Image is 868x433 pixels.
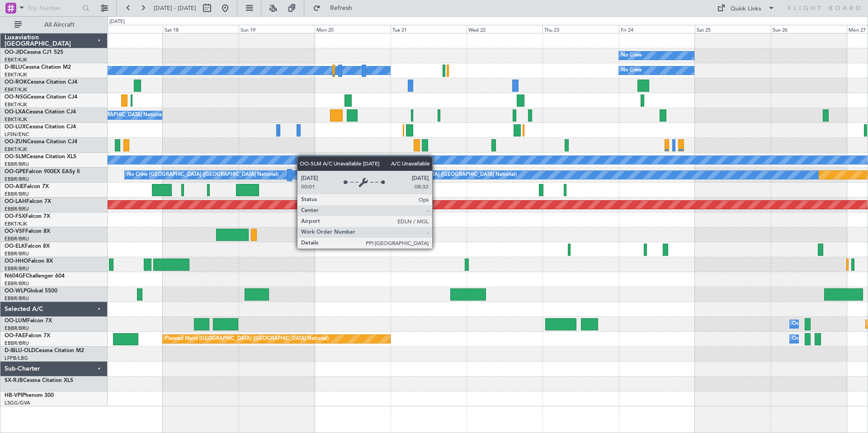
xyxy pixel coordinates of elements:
a: LFSN/ENC [5,131,29,138]
a: OO-NSGCessna Citation CJ4 [5,94,77,100]
div: Fri 24 [619,25,695,33]
span: OO-ELK [5,244,25,249]
a: EBBR/BRU [5,161,29,168]
a: EBKT/KJK [5,86,27,93]
a: OO-JIDCessna CJ1 525 [5,50,63,55]
a: OO-SLMCessna Citation XLS [5,154,76,160]
span: OO-FAE [5,333,25,339]
a: D-IBLU-OLDCessna Citation M2 [5,348,84,353]
a: EBBR/BRU [5,295,29,302]
div: Sun 19 [239,25,315,33]
span: OO-LUX [5,124,26,130]
span: OO-WLP [5,288,27,294]
span: OO-AIE [5,184,24,189]
span: OO-LUM [5,318,27,324]
a: EBBR/BRU [5,250,29,257]
a: OO-LXACessna Citation CJ4 [5,109,76,115]
a: EBKT/KJK [5,56,27,63]
a: OO-AIEFalcon 7X [5,184,49,189]
a: EBBR/BRU [5,340,29,347]
span: OO-VSF [5,229,25,234]
div: Quick Links [731,5,761,14]
a: OO-LUXCessna Citation CJ4 [5,124,76,130]
a: EBKT/KJK [5,116,27,123]
a: EBBR/BRU [5,206,29,212]
div: Owner Melsbroek Air Base [792,317,854,331]
span: OO-LAH [5,199,26,204]
span: OO-FSX [5,214,25,219]
a: EBBR/BRU [5,265,29,272]
div: Thu 23 [542,25,618,33]
a: OO-FAEFalcon 7X [5,333,50,339]
span: OO-LXA [5,109,26,115]
div: Mon 20 [315,25,391,33]
a: OO-HHOFalcon 8X [5,259,53,264]
a: OO-VSFFalcon 8X [5,229,50,234]
button: All Aircraft [10,18,98,32]
a: EBKT/KJK [5,101,27,108]
span: OO-GPE [5,169,26,174]
span: SX-RJB [5,378,23,383]
a: OO-ELKFalcon 8X [5,244,50,249]
a: OO-WLPGlobal 5500 [5,288,57,294]
a: EBBR/BRU [5,280,29,287]
a: SX-RJBCessna Citation XLS [5,378,73,383]
span: [DATE] - [DATE] [154,4,196,12]
div: No Crew [GEOGRAPHIC_DATA] ([GEOGRAPHIC_DATA] National) [365,168,517,182]
a: OO-LUMFalcon 7X [5,318,52,324]
div: Fri 17 [87,25,163,33]
a: OO-LAHFalcon 7X [5,199,51,204]
a: OO-ROKCessna Citation CJ4 [5,80,77,85]
a: EBBR/BRU [5,191,29,198]
div: No Crew [621,64,642,77]
div: Planned Maint [GEOGRAPHIC_DATA] ([GEOGRAPHIC_DATA] National) [165,332,329,346]
button: Quick Links [712,1,779,15]
span: Refresh [322,5,360,11]
a: D-IBLUCessna Citation M2 [5,65,71,70]
span: N604GF [5,273,26,279]
span: D-IBLU-OLD [5,348,35,353]
a: EBKT/KJK [5,221,27,227]
a: EBBR/BRU [5,325,29,332]
button: Refresh [309,1,363,15]
span: OO-NSG [5,94,27,100]
div: Sat 18 [163,25,239,33]
span: OO-ROK [5,80,27,85]
a: LSGG/GVA [5,400,30,406]
a: OO-ZUNCessna Citation CJ4 [5,139,77,145]
a: OO-FSXFalcon 7X [5,214,50,219]
span: All Aircraft [24,22,95,28]
div: Tue 21 [391,25,467,33]
div: Sat 25 [695,25,771,33]
a: LFPB/LBG [5,355,28,362]
span: OO-HHO [5,259,28,264]
a: EBBR/BRU [5,235,29,242]
a: EBKT/KJK [5,71,27,78]
div: Sun 26 [771,25,847,33]
span: HB-VPI [5,393,22,398]
input: Trip Number [28,1,80,15]
a: EBKT/KJK [5,146,27,153]
span: OO-SLM [5,154,26,160]
div: Owner Melsbroek Air Base [792,332,854,346]
div: [DATE] [109,18,125,26]
div: No Crew [GEOGRAPHIC_DATA] ([GEOGRAPHIC_DATA] National) [127,168,278,182]
div: Wed 22 [467,25,542,33]
span: D-IBLU [5,65,22,70]
a: HB-VPIPhenom 300 [5,393,54,398]
span: OO-ZUN [5,139,27,145]
a: OO-GPEFalcon 900EX EASy II [5,169,80,174]
div: No Crew [621,49,642,62]
a: N604GFChallenger 604 [5,273,65,279]
span: OO-JID [5,50,24,55]
a: EBBR/BRU [5,176,29,183]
